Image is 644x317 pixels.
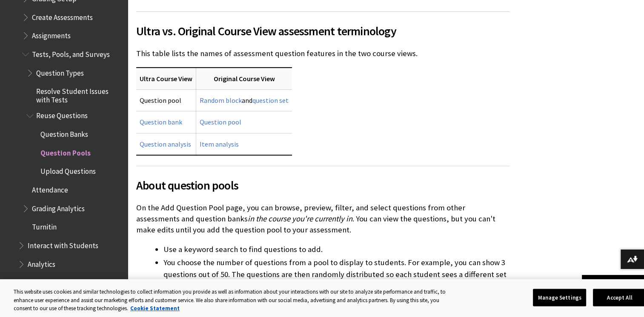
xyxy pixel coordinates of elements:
[582,275,644,291] a: Back to top
[252,96,289,105] a: question set
[200,96,242,105] a: Random block
[40,127,88,139] span: Question Banks
[32,183,68,194] span: Attendance
[200,118,241,127] a: Question pool
[140,140,191,149] a: Question analysis
[36,109,88,120] span: Reuse Questions
[196,68,292,90] th: Original Course View
[32,47,110,59] span: Tests, Pools, and Surveys
[28,275,69,287] span: Watch Videos
[136,202,509,236] p: On the Add Question Pool page, you can browse, preview, filter, and select questions from other a...
[136,89,196,111] td: Question pool
[136,176,509,194] span: About question pools
[136,68,196,90] th: Ultra Course View
[32,10,93,22] span: Create Assessments
[14,288,451,313] div: This website uses cookies and similar technologies to collect information you provide as well as ...
[130,305,180,312] a: More information about your privacy, opens in a new tab
[136,22,509,40] span: Ultra vs. Original Course View assessment terminology
[36,66,84,77] span: Question Types
[32,201,85,213] span: Grading Analytics
[28,238,98,250] span: Interact with Students
[136,48,509,59] p: This table lists the names of assessment question features in the two course views.
[140,118,182,127] a: Question bank
[163,257,509,292] li: You choose the number of questions from a pool to display to students. For example, you can show ...
[163,243,509,255] li: Use a keyword search to find questions to add.
[32,220,57,232] span: Turnitin
[200,140,239,149] a: Item analysis
[248,214,352,224] span: in the course you're currently in
[32,28,71,40] span: Assignments
[36,84,122,104] span: Resolve Student Issues with Tests
[28,257,55,269] span: Analytics
[533,289,586,306] button: Manage Settings
[40,164,96,176] span: Upload Questions
[196,89,292,111] td: and
[40,146,91,157] span: Question Pools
